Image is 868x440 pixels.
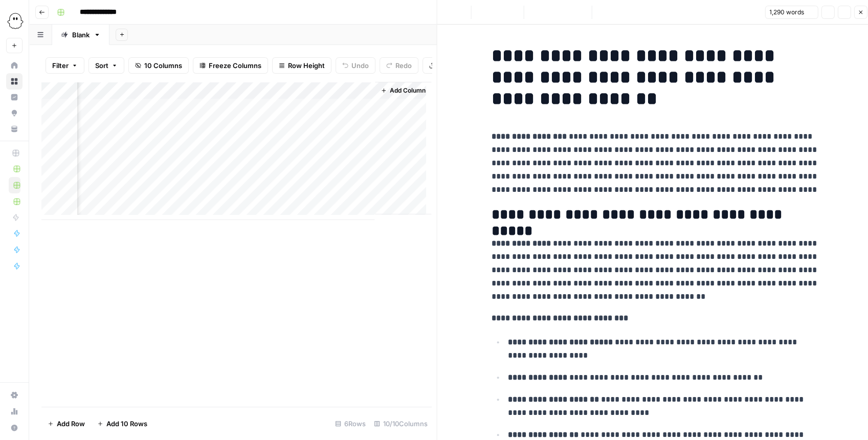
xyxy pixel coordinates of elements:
[272,57,331,74] button: Row Height
[765,6,818,19] button: 1,290 words
[88,57,124,74] button: Sort
[144,60,182,71] span: 10 Columns
[209,60,261,71] span: Freeze Columns
[6,121,23,137] a: Your Data
[6,57,23,74] a: Home
[128,57,189,74] button: 10 Columns
[6,8,23,34] button: Workspace: PhantomBuster
[52,25,109,45] a: Blank
[91,415,153,432] button: Add 10 Rows
[193,57,268,74] button: Freeze Columns
[6,403,23,420] a: Usage
[6,12,25,30] img: PhantomBuster Logo
[288,60,325,71] span: Row Height
[106,419,147,429] span: Add 10 Rows
[46,57,84,74] button: Filter
[6,420,23,436] button: Help + Support
[336,57,375,74] button: Undo
[57,419,85,429] span: Add Row
[390,86,426,95] span: Add Column
[41,415,91,432] button: Add Row
[6,105,23,121] a: Opportunities
[6,89,23,105] a: Insights
[351,60,369,71] span: Undo
[380,57,418,74] button: Redo
[769,8,804,17] span: 1,290 words
[395,60,412,71] span: Redo
[52,60,69,71] span: Filter
[72,30,90,40] div: Blank
[95,60,108,71] span: Sort
[6,73,23,90] a: Browse
[331,415,370,432] div: 6 Rows
[370,415,432,432] div: 10/10 Columns
[6,387,23,403] a: Settings
[376,84,430,97] button: Add Column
